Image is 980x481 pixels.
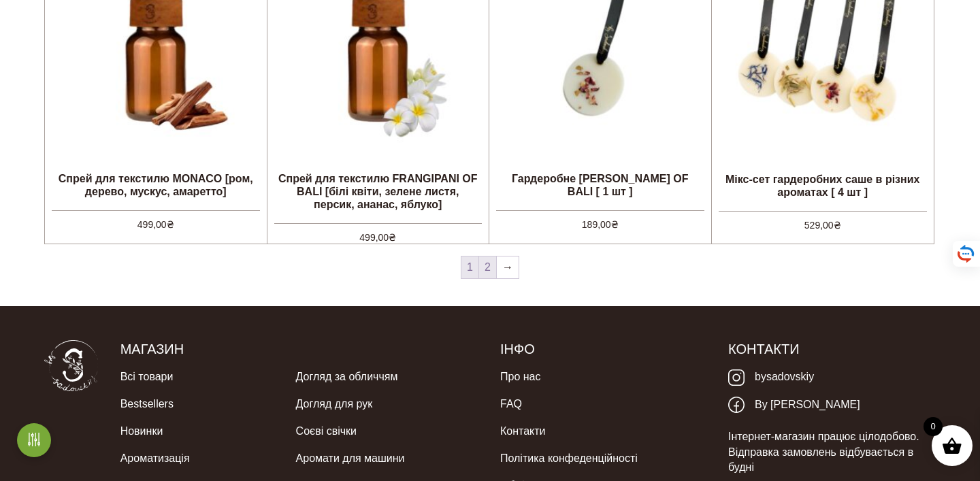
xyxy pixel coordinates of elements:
[728,391,860,419] a: By [PERSON_NAME]
[389,232,396,243] span: ₴
[500,445,638,472] a: Політика конфеденційності
[500,363,540,391] a: Про нас
[45,167,267,203] h2: Спрей для текстилю MONACO [ром, дерево, мускус, амаретто]
[712,167,934,204] h2: Мікс-сет гардеробних саше в різних ароматах [ 4 шт ]
[120,363,174,391] a: Всі товари
[120,391,174,418] a: Bestsellers
[120,418,163,445] a: Новинки
[489,167,711,203] h2: Гардеробне [PERSON_NAME] OF BALI [ 1 шт ]
[834,220,841,231] span: ₴
[479,256,496,278] a: 2
[924,417,943,436] span: 0
[296,445,405,472] a: Аромати для машини
[296,418,357,445] a: Соєві свічки
[728,429,936,475] p: Інтернет-магазин працює цілодобово. Відправка замовлень відбувається в будні
[611,219,619,230] span: ₴
[500,418,546,445] a: Контакти
[167,219,174,230] span: ₴
[728,363,814,391] a: bysadovskiy
[728,340,936,358] h5: Контакти
[500,391,522,418] a: FAQ
[296,391,373,418] a: Догляд для рук
[359,232,396,243] bdi: 499,00
[582,219,619,230] bdi: 189,00
[120,445,190,472] a: Ароматизація
[500,340,708,358] h5: Інфо
[296,363,398,391] a: Догляд за обличчям
[267,167,489,217] h2: Спрей для текстилю FRANGIPANI OF BALI [білі квіти, зелене листя, персик, ананас, яблуко]
[497,256,519,278] a: →
[804,220,841,231] bdi: 529,00
[120,340,480,358] h5: Магазин
[461,256,478,278] span: 1
[137,219,174,230] bdi: 499,00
